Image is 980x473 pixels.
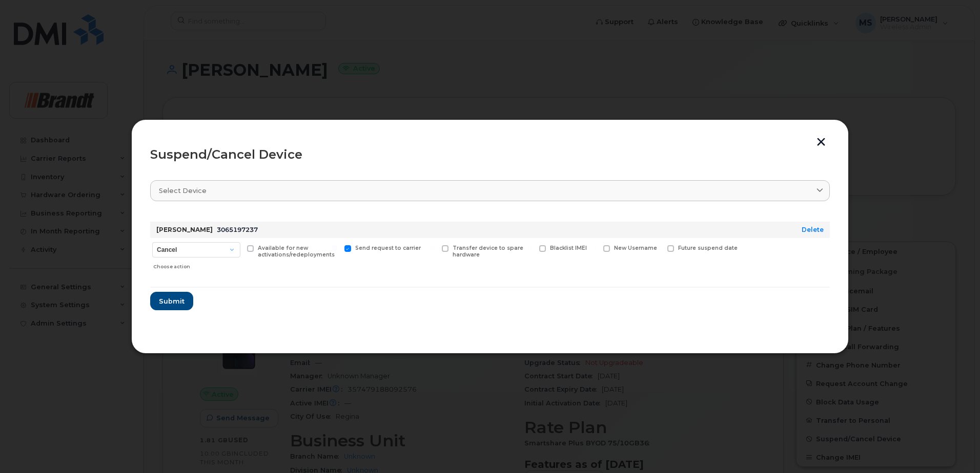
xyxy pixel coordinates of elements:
span: Submit [159,296,185,306]
div: Choose action [153,259,240,271]
input: Blacklist IMEI [527,245,532,250]
span: 3065197237 [217,226,258,233]
input: Future suspend date [655,245,660,250]
input: New Username [591,245,596,250]
span: Transfer device to spare hardware [453,245,523,258]
input: Available for new activations/redeployments [235,245,240,250]
a: Select device [150,180,830,201]
span: Select device [159,186,207,196]
span: Future suspend date [678,245,738,251]
span: Available for new activations/redeployments [258,245,335,258]
a: Delete [802,226,824,233]
input: Transfer device to spare hardware [430,245,435,250]
strong: [PERSON_NAME] [156,226,213,233]
div: Suspend/Cancel Device [150,148,830,161]
input: Send request to carrier [332,245,337,250]
button: Submit [150,292,193,310]
span: Send request to carrier [355,245,421,251]
span: New Username [614,245,657,251]
span: Blacklist IMEI [550,245,587,251]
